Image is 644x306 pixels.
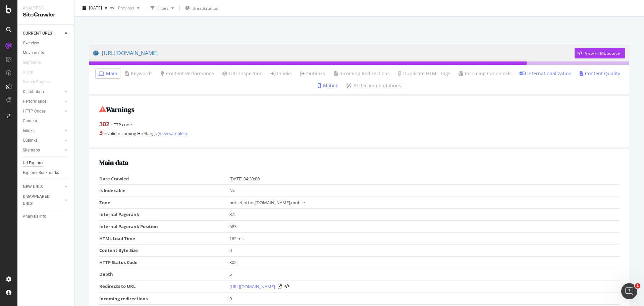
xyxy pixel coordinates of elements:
a: Sitemaps [23,147,63,154]
a: Inlinks [271,70,292,77]
a: [URL][DOMAIN_NAME] [229,283,275,290]
div: Inlinks [23,127,35,134]
h2: Main data [99,159,619,166]
td: 5 [229,268,620,280]
div: Performance [23,98,46,105]
div: SiteCrawler [23,11,69,19]
a: Incoming Canonicals [459,70,512,77]
a: Incoming Redirections [333,70,390,77]
div: Outlinks [23,137,38,144]
button: View HTML Source [284,284,289,289]
a: Overview [23,40,69,47]
strong: 302 [99,120,109,128]
td: 302 [229,256,620,268]
button: Previous [115,3,142,13]
div: Content [23,118,37,125]
td: Is Indexable [99,185,229,197]
div: CURRENT URLS [23,30,52,37]
div: HTTP Codes [23,108,46,115]
td: Zone [99,196,229,209]
a: Mobile [318,82,338,89]
span: Breadcrumbs [193,5,218,11]
a: Outlinks [300,70,325,77]
a: HTTP Codes [23,108,63,115]
div: DISAPPEARED URLS [23,193,57,207]
td: 8.1 [229,209,620,221]
div: Analytics [23,5,69,11]
button: Breadcrumbs [182,3,221,13]
td: 0 [229,245,620,257]
a: Content Performance [161,70,214,77]
a: Visit Online Page [278,285,282,289]
div: Filters [157,5,169,11]
td: Internal Pagerank [99,209,229,221]
a: Internationalization [520,70,572,77]
div: Overview [23,40,39,47]
span: 2025 Oct. 1st [89,5,102,11]
button: View HTML Source [575,48,625,58]
a: (view samples) [157,130,187,136]
span: 1 [635,283,640,289]
a: Main [98,70,117,77]
div: Analysis Info [23,213,46,220]
a: Outlinks [23,137,63,144]
strong: 3 [99,129,103,137]
td: notset,https,[DOMAIN_NAME],mobile [229,196,620,209]
td: HTTP Status Code [99,256,229,268]
td: 162 ms [229,232,620,245]
div: Movements [23,49,44,56]
a: Url Explorer [23,160,69,167]
div: HTTP code [99,120,619,129]
span: Previous [115,5,134,11]
h2: Warnings [99,106,619,113]
div: invalid incoming Hreflangs [99,129,619,137]
td: [DATE] 04:33:00 [229,173,620,185]
td: Depth [99,268,229,280]
div: Visits [23,69,33,76]
div: NEW URLS [23,183,43,190]
a: Content Quality [580,70,620,77]
td: Redirects to URL [99,280,229,293]
a: Duplicate HTML Tags [398,70,450,77]
a: Visits [23,69,40,76]
a: Keywords [125,70,153,77]
a: URL Inspection [222,70,263,77]
a: Search Engines [23,79,57,86]
td: 683 [229,220,620,232]
td: No [229,185,620,197]
button: [DATE] [80,3,110,13]
td: Incoming redirections [99,293,229,305]
a: AI Recommendations [346,82,401,89]
td: Content Byte Size [99,245,229,257]
div: Segments [23,59,41,66]
a: Inlinks [23,127,63,134]
a: Segments [23,59,48,66]
a: Analysis Info [23,213,69,220]
td: Date Crawled [99,173,229,185]
a: Explorer Bookmarks [23,169,69,176]
a: DISAPPEARED URLS [23,193,63,207]
div: Explorer Bookmarks [23,169,59,176]
iframe: Intercom live chat [621,283,637,299]
a: Movements [23,49,69,56]
div: Sitemaps [23,147,40,154]
a: Performance [23,98,63,105]
a: NEW URLS [23,183,63,190]
td: HTML Load Time [99,232,229,245]
a: CURRENT URLS [23,30,63,37]
div: Url Explorer [23,160,44,167]
span: vs [110,4,115,10]
td: 0 [229,293,620,305]
a: Distribution [23,88,63,95]
button: Filters [148,3,177,13]
a: [URL][DOMAIN_NAME] [93,45,575,61]
a: Content [23,118,69,125]
div: Distribution [23,88,44,95]
div: View HTML Source [585,50,620,56]
div: Search Engines [23,79,51,86]
td: Internal Pagerank Position [99,220,229,232]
